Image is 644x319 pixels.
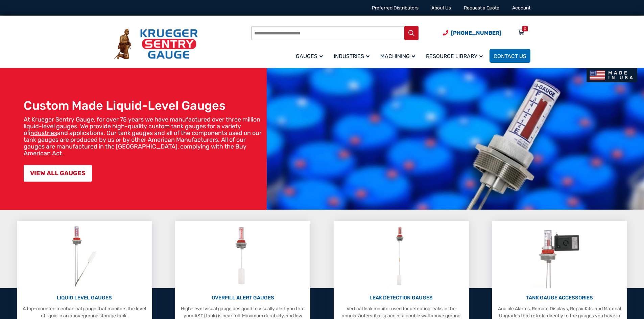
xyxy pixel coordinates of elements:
[426,53,483,59] span: Resource Library
[24,98,263,113] h1: Custom Made Liquid-Level Gauges
[24,165,92,182] a: VIEW ALL GAUGES
[66,224,102,288] img: Liquid Level Gauges
[330,48,376,64] a: Industries
[20,294,149,302] p: LIQUID LEVEL GAUGES
[296,53,323,59] span: Gauges
[24,116,263,157] p: At Krueger Sentry Gauge, for over 75 years we have manufactured over three million liquid-level g...
[228,224,258,288] img: Overfill Alert Gauges
[267,68,644,210] img: bg_hero_bannerksentry
[30,129,57,137] a: industries
[490,49,530,63] a: Contact Us
[372,5,419,11] a: Preferred Distributors
[380,53,415,59] span: Machining
[292,48,330,64] a: Gauges
[443,29,501,37] a: Phone Number (920) 434-8860
[494,53,526,59] span: Contact Us
[512,5,530,11] a: Account
[464,5,499,11] a: Request a Quote
[388,224,414,288] img: Leak Detection Gauges
[376,48,422,64] a: Machining
[431,5,451,11] a: About Us
[178,294,307,302] p: OVERFILL ALERT GAUGES
[524,26,526,31] div: 0
[532,224,587,288] img: Tank Gauge Accessories
[495,294,624,302] p: TANK GAUGE ACCESSORIES
[337,294,466,302] p: LEAK DETECTION GAUGES
[587,68,637,82] img: Made In USA
[114,29,198,60] img: Krueger Sentry Gauge
[422,48,490,64] a: Resource Library
[334,53,369,59] span: Industries
[451,30,501,36] span: [PHONE_NUMBER]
